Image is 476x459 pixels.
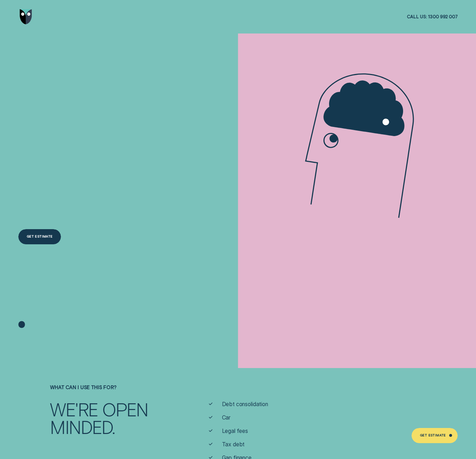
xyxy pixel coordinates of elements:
[18,229,61,244] a: Get Estimate
[20,9,32,24] img: Wisr
[222,441,245,448] span: Tax debt
[428,14,457,20] span: 1300 992 007
[47,400,174,436] div: We're open minded.
[407,14,427,20] span: Call us:
[18,119,163,189] h4: A LOAN THAT PUTS YOU IN CONTROL
[222,400,268,408] span: Debt consolidation
[222,427,248,435] span: Legal fees
[407,14,458,20] a: Call us:1300 992 007
[47,385,174,391] div: What can I use this for?
[222,414,231,421] span: Car
[412,428,457,443] a: Get Estimate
